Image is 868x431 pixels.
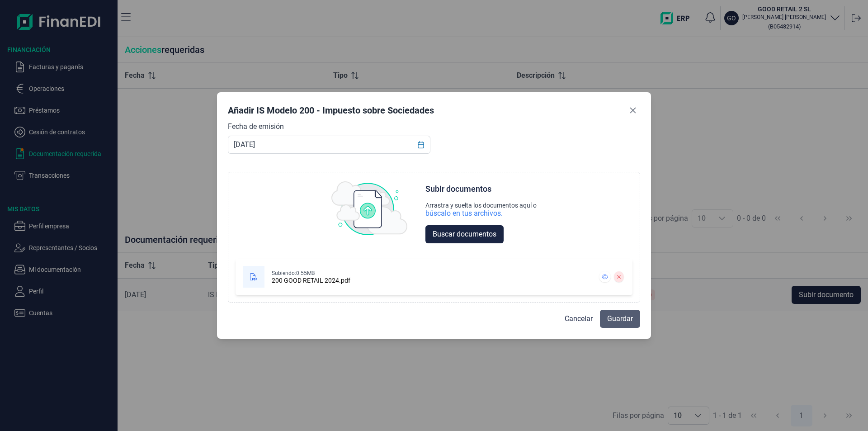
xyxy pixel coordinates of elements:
div: búscalo en tus archivos. [425,209,537,218]
div: Añadir IS Modelo 200 - Impuesto sobre Sociedades [228,104,434,117]
span: Guardar [607,313,633,324]
div: búscalo en tus archivos. [425,209,503,218]
div: Arrastra y suelta los documentos aquí o [425,202,537,209]
div: Subiendo: 0.55MB [272,270,350,277]
img: upload img [331,181,407,236]
span: Cancelar [565,313,593,324]
button: Close [626,103,640,118]
div: Subir documentos [425,184,491,194]
button: Cancelar [557,310,600,328]
div: 200 GOOD RETAIL 2024.pdf [272,277,350,284]
label: Fecha de emisión [228,121,284,132]
span: Buscar documentos [433,229,496,240]
button: Guardar [600,310,640,328]
button: Choose Date [412,137,429,153]
button: Buscar documentos [425,225,504,243]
